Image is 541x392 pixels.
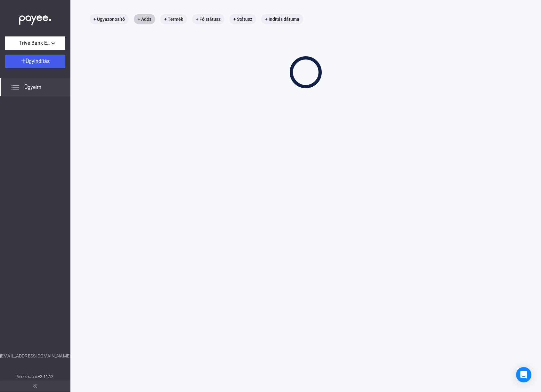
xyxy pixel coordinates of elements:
button: Ügyindítás [5,55,65,68]
span: Ügyindítás [26,58,50,64]
div: Open Intercom Messenger [516,367,531,382]
mat-chip: + Indítás dátuma [261,14,303,24]
img: white-payee-white-dot.svg [19,12,51,25]
mat-chip: + Státusz [230,14,256,24]
img: arrow-double-left-grey.svg [33,384,37,388]
span: Ügyeim [24,83,41,91]
strong: v2.11.12 [38,374,53,379]
img: plus-white.svg [21,59,26,63]
mat-chip: + Adós [134,14,155,24]
mat-chip: + Termék [160,14,187,24]
span: Trive Bank Europe Zrt. [19,39,51,47]
img: list.svg [12,83,19,91]
mat-chip: + Fő státusz [192,14,224,24]
button: Trive Bank Europe Zrt. [5,36,65,50]
mat-chip: + Ügyazonosító [90,14,129,24]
